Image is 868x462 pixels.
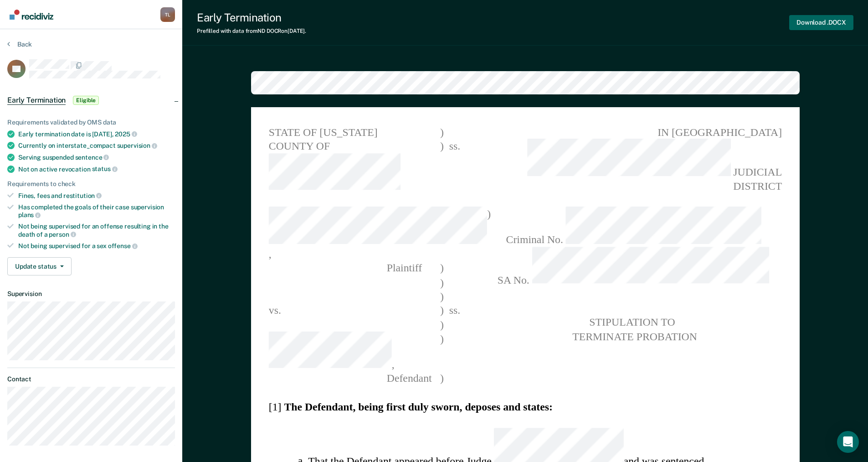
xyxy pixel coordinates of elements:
div: Open Intercom Messenger [837,431,859,453]
span: status [92,165,118,172]
span: Criminal No. [485,207,782,247]
div: Requirements validated by OMS data [7,119,175,126]
div: Currently on interstate_compact [18,141,175,150]
button: Profile dropdown button [160,7,175,22]
span: supervision [117,142,157,149]
span: ) [440,275,443,290]
button: Back [7,40,32,48]
span: person [49,231,76,238]
div: Not being supervised for an offense resulting in the death of a [18,223,175,238]
span: offense [108,242,138,249]
div: Requirements to check [7,180,175,188]
button: Update status [7,257,72,275]
span: ) [440,125,443,139]
span: ) [440,139,443,193]
section: [1] [268,400,781,414]
span: ss. [443,139,465,193]
div: Early Termination [197,11,306,24]
span: 2025 [115,130,137,138]
div: Fines, fees and [18,192,175,200]
span: JUDICIAL DISTRICT [485,139,782,193]
span: plans [18,211,41,218]
span: ) [440,317,443,332]
span: ) [440,303,443,317]
dt: Supervision [7,290,175,298]
span: Eligible [73,96,99,105]
span: , [268,332,440,372]
img: Recidiviz [10,10,53,20]
div: Early termination date is [DATE], [18,130,175,138]
dt: Contact [7,375,175,383]
span: Defendant [268,373,431,384]
div: Not on active revocation [18,165,175,173]
span: Early Termination [7,96,66,105]
span: vs. [268,304,281,316]
span: , [268,207,487,261]
span: restitution [63,192,102,199]
span: ) [440,332,443,372]
div: Prefilled with data from ND DOCR on [DATE] . [197,28,306,34]
button: Download .DOCX [789,15,853,30]
span: STATE OF [US_STATE] [268,125,440,139]
pre: STIPULATION TO TERMINATE PROBATION [485,315,782,343]
div: Not being supervised for a sex [18,242,175,250]
span: sentence [75,154,109,161]
span: ss. [443,303,465,317]
span: ) [440,261,443,275]
span: COUNTY OF [268,139,440,193]
strong: The Defendant, being first duly sworn, deposes and states: [284,400,552,412]
span: ) [440,372,443,386]
span: SA No. [485,247,782,287]
span: Plaintiff [268,262,421,274]
span: ) [440,289,443,303]
div: Has completed the goals of their case supervision [18,203,175,219]
div: Serving suspended [18,153,175,161]
div: T L [160,7,175,22]
span: IN [GEOGRAPHIC_DATA] [485,125,782,139]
